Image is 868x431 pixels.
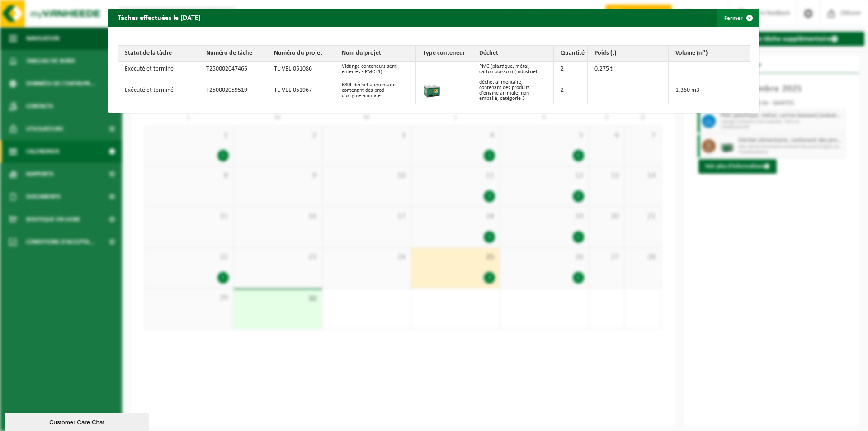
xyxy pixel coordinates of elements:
[554,62,588,77] td: 2
[5,411,151,431] iframe: chat widget
[588,46,669,62] th: Poids (t)
[588,62,669,77] td: 0,275 t
[472,62,554,77] td: PMC (plastique, métal, carton boisson) (industriel)
[717,9,759,27] button: Fermer
[335,62,416,77] td: Vidange conteneurs semi-enterrés - PMC (1)
[335,77,416,104] td: 680L déchet alimentaire contenant des prod d'origine animale
[554,46,588,62] th: Quantité
[199,46,267,62] th: Numéro de tâche
[472,46,554,62] th: Déchet
[199,62,267,77] td: T250002047465
[199,77,267,104] td: T250002059519
[669,46,750,62] th: Volume (m³)
[416,46,472,62] th: Type conteneur
[118,62,199,77] td: Exécuté et terminé
[267,77,335,104] td: TL-VEL-051967
[554,77,588,104] td: 2
[669,77,750,104] td: 1,360 m3
[118,46,199,62] th: Statut de la tâche
[267,62,335,77] td: TL-VEL-051086
[267,46,335,62] th: Numéro du projet
[118,77,199,104] td: Exécuté et terminé
[335,46,416,62] th: Nom du projet
[423,81,441,99] img: PB-LB-0680-HPE-GN-01
[108,9,210,26] h2: Tâches effectuées le [DATE]
[472,77,554,104] td: déchet alimentaire, contenant des produits d'origine animale, non emballé, catégorie 3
